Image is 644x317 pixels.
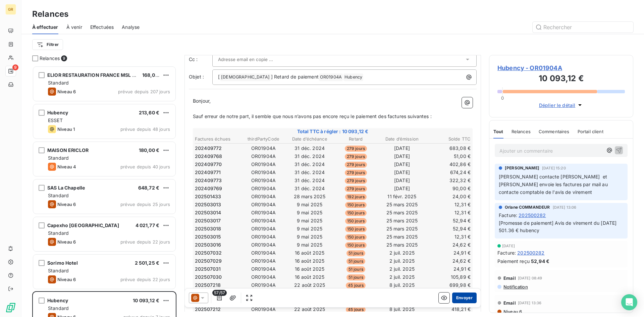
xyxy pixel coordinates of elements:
[195,306,221,313] span: 202507212
[287,306,332,313] td: 22 août 2025
[531,258,549,265] span: 52,94 €
[120,277,170,282] span: prévue depuis 22 jours
[57,202,76,207] span: Niveau 6
[379,306,425,313] td: 8 juil. 2025
[40,55,60,62] span: Relances
[287,201,332,208] td: 9 mai 2025
[195,258,222,264] span: 202507029
[425,241,471,249] td: 24,62 €
[333,136,379,143] th: Retard
[271,74,319,80] span: ] Retard de paiement
[241,169,286,176] td: OR01904A
[195,201,221,208] span: 202503013
[425,201,471,208] td: 12,31 €
[241,225,286,232] td: OR01904A
[379,257,425,265] td: 2 juil. 2025
[47,260,78,266] span: Sorimo Hotel
[505,165,539,171] span: [PERSON_NAME]
[533,22,633,33] input: Rechercher
[379,241,425,249] td: 25 mars 2025
[47,110,68,115] span: Hubency
[57,239,76,245] span: Niveau 6
[346,274,365,280] span: 51 jours
[319,73,343,81] span: OR01904A
[195,242,221,248] span: 202503016
[379,161,425,168] td: [DATE]
[425,257,471,265] td: 24,62 €
[499,212,517,219] span: Facture :
[503,309,522,314] span: Niveau 6
[195,225,221,232] span: 202503018
[57,164,76,169] span: Niveau 4
[5,4,16,15] div: GR
[133,298,159,303] span: 10 093,12 €
[346,258,365,264] span: 51 jours
[195,274,222,280] span: 202507030
[346,266,365,272] span: 51 jours
[47,147,89,153] span: MAISON ERICLOR
[241,217,286,224] td: OR01904A
[379,217,425,224] td: 25 mars 2025
[241,241,286,249] td: OR01904A
[517,249,544,256] span: 202500282
[493,129,503,134] span: Tout
[379,209,425,216] td: 25 mars 2025
[499,174,609,195] span: [PERSON_NAME] contacte [PERSON_NAME] et [PERSON_NAME] envoie les factures par mail au contacte co...
[287,193,332,200] td: 28 mars 2025
[241,177,286,184] td: OR01904A
[194,128,472,135] span: Total TTC à régler : 10 093,12 €
[57,126,75,132] span: Niveau 1
[241,145,286,152] td: OR01904A
[499,220,618,233] span: [Promesse de paiement] Avis de virement du [DATE] 501.36 € hubency
[345,226,367,232] span: 150 jours
[497,72,625,86] h3: 10 093,12 €
[518,276,542,280] span: [DATE] 08:49
[48,305,69,311] span: Standard
[287,249,332,257] td: 16 août 2025
[142,72,163,78] span: 168,00 €
[425,281,471,289] td: 699,98 €
[287,241,332,249] td: 9 mai 2025
[241,249,286,257] td: OR01904A
[503,284,528,289] span: Notification
[287,257,332,265] td: 16 août 2025
[287,177,332,184] td: 31 déc. 2024
[425,177,471,184] td: 322,32 €
[218,54,290,64] input: Adresse email en copie ...
[48,193,69,198] span: Standard
[287,217,332,224] td: 9 mai 2025
[47,298,68,303] span: Hubency
[578,129,603,134] span: Portail client
[90,24,114,31] span: Effectuées
[345,154,367,160] span: 279 jours
[503,300,516,306] span: Email
[195,193,221,200] span: 202501433
[218,74,220,80] span: [
[346,250,365,256] span: 51 jours
[195,217,221,224] span: 202503017
[503,275,516,281] span: Email
[425,249,471,257] td: 24,91 €
[57,89,76,94] span: Niveau 6
[287,233,332,241] td: 9 mai 2025
[502,244,515,248] span: [DATE]
[379,185,425,192] td: [DATE]
[189,74,204,80] span: Objet :
[343,73,363,81] span: Hubency
[345,210,367,216] span: 150 jours
[136,222,160,228] span: 4 021,77 €
[32,66,176,317] div: grid
[32,39,63,50] button: Filtrer
[195,233,221,240] span: 202503015
[379,273,425,281] td: 2 juil. 2025
[553,205,577,209] span: [DATE] 13:06
[425,169,471,176] td: 674,24 €
[497,258,530,265] span: Paiement reçu
[195,161,222,168] span: 202409770
[287,273,332,281] td: 16 août 2025
[425,225,471,232] td: 52,94 €
[195,282,221,288] span: 202507218
[241,209,286,216] td: OR01904A
[189,56,212,63] label: Cc :
[425,306,471,313] td: 418,21 €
